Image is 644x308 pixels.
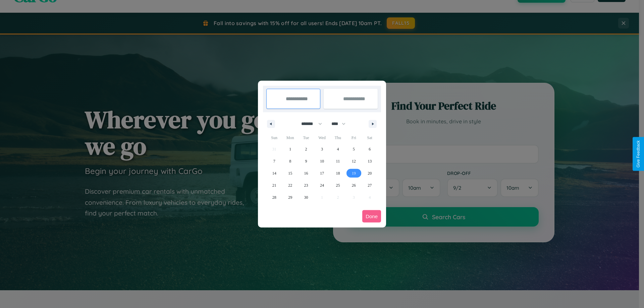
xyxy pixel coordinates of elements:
span: 18 [336,167,340,179]
span: 25 [336,179,340,191]
span: 21 [272,179,276,191]
button: 9 [298,155,314,167]
span: 29 [288,191,292,203]
span: 20 [368,167,372,179]
span: Wed [314,132,330,143]
button: 14 [266,167,282,179]
span: 4 [337,143,339,155]
span: 22 [288,179,292,191]
span: 3 [321,143,323,155]
span: 28 [272,191,276,203]
button: 13 [362,155,378,167]
button: 27 [362,179,378,191]
button: 3 [314,143,330,155]
button: 30 [298,191,314,203]
button: 6 [362,143,378,155]
span: 15 [288,167,292,179]
button: 5 [346,143,362,155]
button: 8 [282,155,298,167]
button: 21 [266,179,282,191]
button: 16 [298,167,314,179]
span: 26 [352,179,356,191]
span: 9 [305,155,307,167]
button: 28 [266,191,282,203]
span: 5 [353,143,355,155]
span: 17 [320,167,324,179]
button: 23 [298,179,314,191]
button: 19 [346,167,362,179]
span: 7 [273,155,275,167]
span: 1 [289,143,291,155]
span: Sat [362,132,378,143]
button: 7 [266,155,282,167]
button: 26 [346,179,362,191]
span: 8 [289,155,291,167]
span: 24 [320,179,324,191]
span: 14 [272,167,276,179]
span: Tue [298,132,314,143]
div: Give Feedback [636,140,641,168]
button: 24 [314,179,330,191]
button: 10 [314,155,330,167]
span: 2 [305,143,307,155]
button: 1 [282,143,298,155]
button: 4 [330,143,346,155]
button: 12 [346,155,362,167]
span: 11 [336,155,340,167]
button: 17 [314,167,330,179]
span: 12 [352,155,356,167]
span: Fri [346,132,362,143]
button: 20 [362,167,378,179]
span: 10 [320,155,324,167]
span: Mon [282,132,298,143]
span: 19 [352,167,356,179]
button: 2 [298,143,314,155]
button: 15 [282,167,298,179]
button: 18 [330,167,346,179]
span: 13 [368,155,372,167]
button: 11 [330,155,346,167]
button: 25 [330,179,346,191]
button: 29 [282,191,298,203]
span: 27 [368,179,372,191]
button: Done [362,210,381,223]
button: 22 [282,179,298,191]
span: 6 [369,143,371,155]
span: Thu [330,132,346,143]
span: Sun [266,132,282,143]
span: 16 [304,167,308,179]
span: 30 [304,191,308,203]
span: 23 [304,179,308,191]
